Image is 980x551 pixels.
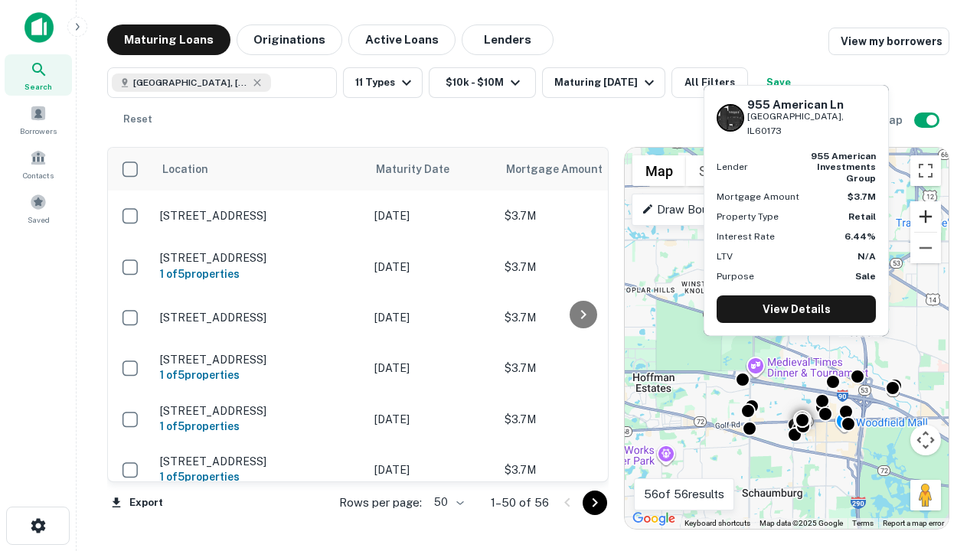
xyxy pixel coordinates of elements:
[237,24,342,55] button: Originations
[717,295,876,323] a: View Details
[505,411,658,428] p: $3.7M
[491,494,549,512] p: 1–50 of 56
[160,266,359,282] h6: 1 of 5 properties
[339,494,422,512] p: Rows per page:
[852,519,874,527] a: Terms (opens in new tab)
[160,468,359,485] h6: 1 of 5 properties
[542,67,665,98] button: Maturing [DATE]
[160,353,359,367] p: [STREET_ADDRESS]
[107,491,167,514] button: Export
[747,109,876,139] p: [GEOGRAPHIC_DATA], IL60173
[462,24,554,55] button: Lenders
[717,160,748,174] p: Lender
[855,271,876,282] strong: Sale
[629,509,679,529] img: Google
[671,67,748,98] button: All Filters
[747,98,876,112] h6: 955 American Ln
[625,148,949,529] div: 0 0
[717,210,779,223] p: Property Type
[717,230,775,243] p: Interest Rate
[505,360,658,377] p: $3.7M
[5,143,72,184] a: Contacts
[811,151,876,184] strong: 955 american investments group
[160,251,359,265] p: [STREET_ADDRESS]
[374,360,489,377] p: [DATE]
[759,519,843,527] span: Map data ©2025 Google
[583,491,607,515] button: Go to next page
[857,251,876,262] strong: N/A
[28,214,50,226] span: Saved
[910,155,941,186] button: Toggle fullscreen view
[684,518,750,529] button: Keyboard shortcuts
[717,190,799,204] p: Mortgage Amount
[903,429,980,502] iframe: Chat Widget
[24,12,54,43] img: capitalize-icon.png
[497,148,665,191] th: Mortgage Amount
[428,491,466,514] div: 50
[505,259,658,275] p: $3.7M
[644,485,724,504] p: 56 of 56 results
[629,509,679,529] a: Open this area in Google Maps (opens a new window)
[5,187,72,229] a: Saved
[429,67,536,98] button: $10k - $10M
[848,211,876,222] strong: Retail
[23,169,54,181] span: Contacts
[348,24,456,55] button: Active Loans
[844,231,876,242] strong: 6.44%
[632,155,686,186] button: Show street map
[20,125,57,137] span: Borrowers
[374,411,489,428] p: [DATE]
[107,24,230,55] button: Maturing Loans
[910,201,941,232] button: Zoom in
[754,67,803,98] button: Save your search to get updates of matches that match your search criteria.
[642,201,737,219] p: Draw Boundary
[343,67,423,98] button: 11 Types
[506,160,622,178] span: Mortgage Amount
[554,73,658,92] div: Maturing [DATE]
[113,104,162,135] button: Reset
[828,28,949,55] a: View my borrowers
[5,54,72,96] a: Search
[374,259,489,275] p: [DATE]
[910,233,941,263] button: Zoom out
[374,309,489,326] p: [DATE]
[5,99,72,140] a: Borrowers
[883,519,944,527] a: Report a map error
[160,418,359,435] h6: 1 of 5 properties
[505,309,658,326] p: $3.7M
[374,207,489,224] p: [DATE]
[505,207,658,224] p: $3.7M
[162,160,208,178] span: Location
[160,311,359,324] p: [STREET_ADDRESS]
[160,367,359,383] h6: 1 of 5 properties
[160,404,359,418] p: [STREET_ADDRESS]
[160,455,359,468] p: [STREET_ADDRESS]
[686,155,762,186] button: Show satellite imagery
[848,191,876,202] strong: $3.7M
[367,148,497,191] th: Maturity Date
[910,425,941,455] button: Map camera controls
[152,148,367,191] th: Location
[505,461,658,478] p: $3.7M
[374,461,489,478] p: [DATE]
[717,269,754,283] p: Purpose
[133,76,248,90] span: [GEOGRAPHIC_DATA], [GEOGRAPHIC_DATA]
[376,160,469,178] span: Maturity Date
[24,80,52,93] span: Search
[160,209,359,223] p: [STREET_ADDRESS]
[717,249,733,263] p: LTV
